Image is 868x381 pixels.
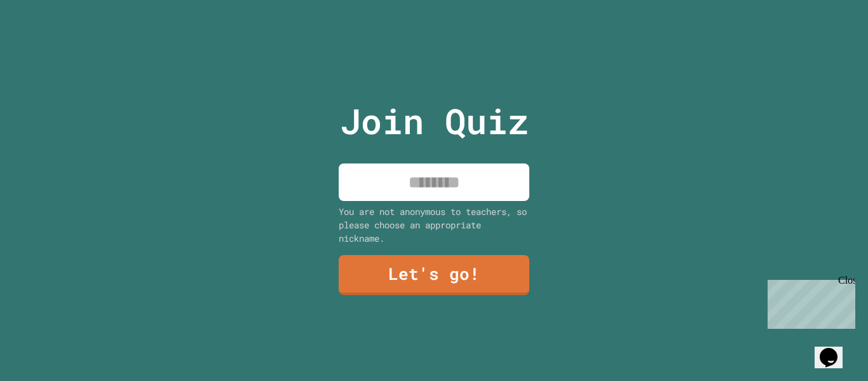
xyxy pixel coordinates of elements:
div: You are not anonymous to teachers, so please choose an appropriate nickname. [339,205,529,245]
iframe: chat widget [815,330,855,368]
div: Chat with us now!Close [5,5,88,81]
a: Let's go! [339,255,529,295]
p: Join Quiz [340,95,529,148]
iframe: chat widget [763,275,855,329]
